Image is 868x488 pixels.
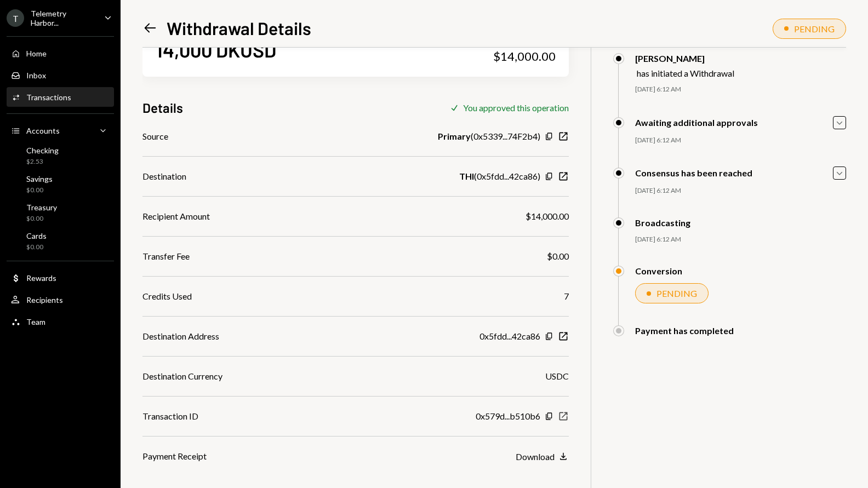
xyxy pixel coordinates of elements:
[7,228,114,254] a: Cards$0.00
[26,174,53,183] div: Savings
[493,49,556,64] div: $14,000.00
[142,290,192,303] div: Credits Used
[564,290,569,303] div: 7
[545,370,569,383] div: USDC
[7,9,24,27] div: T
[635,325,734,336] div: Payment has completed
[635,53,734,64] div: [PERSON_NAME]
[516,451,569,463] button: Download
[26,317,45,326] div: Team
[459,170,474,183] b: THI
[142,410,198,423] div: Transaction ID
[526,210,569,223] div: $14,000.00
[26,273,56,283] div: Rewards
[7,142,114,169] a: Checking$2.53
[637,68,734,78] div: has initiated a Withdrawal
[142,370,222,383] div: Destination Currency
[142,99,183,117] h3: Details
[26,146,59,155] div: Checking
[7,65,114,85] a: Inbox
[31,9,95,27] div: Telemetry Harbor...
[26,243,47,252] div: $0.00
[635,136,846,145] div: [DATE] 6:12 AM
[26,203,57,212] div: Treasury
[26,214,57,223] div: $0.00
[635,168,752,178] div: Consensus has been reached
[794,24,835,34] div: PENDING
[7,120,114,140] a: Accounts
[142,450,207,463] div: Payment Receipt
[635,266,682,276] div: Conversion
[142,330,219,343] div: Destination Address
[7,87,114,107] a: Transactions
[142,170,186,183] div: Destination
[26,126,60,135] div: Accounts
[142,130,168,143] div: Source
[516,451,555,462] div: Download
[7,290,114,309] a: Recipients
[167,17,311,39] h1: Withdrawal Details
[547,250,569,263] div: $0.00
[438,130,471,143] b: Primary
[635,186,846,196] div: [DATE] 6:12 AM
[7,312,114,331] a: Team
[26,71,46,80] div: Inbox
[479,330,540,343] div: 0x5fdd...42ca86
[156,37,276,62] div: 14,000 DKUSD
[26,186,53,195] div: $0.00
[635,235,846,244] div: [DATE] 6:12 AM
[656,288,697,298] div: PENDING
[26,157,59,167] div: $2.53
[26,295,63,305] div: Recipients
[26,49,47,58] div: Home
[476,410,540,423] div: 0x579d...b510b6
[7,268,114,288] a: Rewards
[463,102,569,113] div: You approved this operation
[459,170,540,183] div: ( 0x5fdd...42ca86 )
[635,85,846,94] div: [DATE] 6:12 AM
[438,130,540,143] div: ( 0x5339...74F2b4 )
[7,43,114,63] a: Home
[7,199,114,226] a: Treasury$0.00
[635,217,690,228] div: Broadcasting
[635,117,758,128] div: Awaiting additional approvals
[26,93,71,102] div: Transactions
[142,210,210,223] div: Recipient Amount
[7,171,114,197] a: Savings$0.00
[142,250,190,263] div: Transfer Fee
[26,231,47,240] div: Cards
